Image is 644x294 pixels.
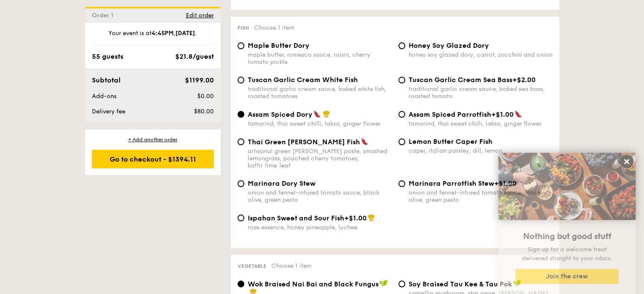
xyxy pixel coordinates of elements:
[248,224,392,231] div: rose essence, honey pineapple, lychee
[398,111,405,118] input: Assam Spiced Parrotfish+$1.00tamarind, thai sweet chilli, laksa, ginger flower
[92,76,121,84] span: Subtotal
[409,76,512,84] span: Tuscan Garlic Cream Sea Bass
[271,262,312,269] span: Choose 1 item
[368,214,375,221] img: icon-chef-hat.a58ddaea.svg
[92,93,116,100] span: Add-ons
[238,180,244,187] input: Marinara Dory Stewonion and fennel-infused tomato sauce, black olive, green pesto
[92,150,214,168] div: Go to checkout - $1394.11
[185,76,213,84] span: $1199.00
[409,189,553,203] div: onion and fennel-infused tomato sauce, black olive, green pesto
[409,110,491,118] span: Assam Spiced Parrotfish
[523,231,611,242] span: Nothing but good stuff
[248,179,315,187] span: Marinara Dory Stew
[409,147,553,154] div: caper, italian parsley, dill, lemon
[409,179,494,187] span: Marinara Parrotfish Stew
[409,51,553,58] div: honey soy glazed dory, carrot, zucchini and onion
[409,41,489,49] span: Honey Soy Glazed Dory
[248,120,392,127] div: tamarind, thai sweet chilli, laksa, ginger flower
[193,108,213,115] span: $80.00
[175,52,214,62] div: $21.8/guest
[409,85,553,100] div: traditional garlic cream sauce, baked sea bass, roasted tomato
[344,214,367,222] span: +$1.00
[175,30,195,37] strong: [DATE]
[92,12,117,19] span: Order 1
[238,214,244,221] input: Ispahan Sweet and Sour Fish+$1.00rose essence, honey pineapple, lychee
[248,214,344,222] span: Ispahan Sweet and Sour Fish
[152,30,174,37] strong: 4:45PM
[512,76,536,84] span: +$2.00
[248,76,358,84] span: Tuscan Garlic Cream White Fish
[248,51,392,66] div: maple butter, romesco sauce, raisin, cherry tomato pickle
[248,148,392,169] div: artisanal green [PERSON_NAME] paste, smashed lemongrass, poached cherry tomatoes, kaffir lime leaf
[92,108,125,115] span: Delivery fee
[248,85,392,100] div: traditional garlic cream sauce, baked white fish, roasted tomatoes
[254,24,294,31] span: Choose 1 item
[398,180,405,187] input: Marinara Parrotfish Stew+$1.00onion and fennel-infused tomato sauce, black olive, green pesto
[197,93,213,100] span: $0.00
[409,120,553,127] div: tamarind, thai sweet chilli, laksa, ginger flower
[361,137,368,145] img: icon-spicy.37a8142b.svg
[398,42,405,49] input: Honey Soy Glazed Doryhoney soy glazed dory, carrot, zucchini and onion
[515,269,619,284] button: Join the crew
[92,29,214,45] div: Your event is at , .
[238,263,266,269] span: Vegetable
[398,138,405,145] input: Lemon Butter Caper Fishcaper, italian parsley, dill, lemon
[238,280,244,287] input: Wok Braised Nai Bai and Black Fungussuperior mushroom oyster soy sauce, crunchy black fungus, poa...
[92,52,123,62] div: 55 guests
[491,110,514,118] span: +$1.00
[313,110,321,118] img: icon-spicy.37a8142b.svg
[238,111,244,118] input: Assam Spiced Dorytamarind, thai sweet chilli, laksa, ginger flower
[409,280,512,288] span: ⁠Soy Braised Tau Kee & Tau Pok
[494,179,517,187] span: +$1.00
[248,189,392,203] div: onion and fennel-infused tomato sauce, black olive, green pesto
[323,110,330,118] img: icon-chef-hat.a58ddaea.svg
[398,280,405,287] input: ⁠Soy Braised Tau Kee & Tau Pokcamellia mushroom, star anise, [PERSON_NAME]
[620,155,633,168] button: Close
[248,280,379,288] span: Wok Braised Nai Bai and Black Fungus
[238,25,249,31] span: Fish
[398,77,405,83] input: Tuscan Garlic Cream Sea Bass+$2.00traditional garlic cream sauce, baked sea bass, roasted tomato
[379,280,388,287] img: icon-vegan.f8ff3823.svg
[238,42,244,49] input: Maple Butter Dorymaple butter, romesco sauce, raisin, cherry tomato pickle
[522,246,612,262] span: Sign up for a welcome treat delivered straight to your inbox.
[248,41,310,49] span: Maple Butter Dory
[92,136,214,143] div: + Add another order
[238,138,244,145] input: Thai Green [PERSON_NAME] Fishartisanal green [PERSON_NAME] paste, smashed lemongrass, poached che...
[248,110,312,118] span: Assam Spiced Dory
[238,77,244,83] input: Tuscan Garlic Cream White Fishtraditional garlic cream sauce, baked white fish, roasted tomatoes
[186,12,214,19] span: Edit order
[514,110,522,118] img: icon-spicy.37a8142b.svg
[248,138,360,146] span: Thai Green [PERSON_NAME] Fish
[498,153,636,220] img: DSC07876-Edit02-Large.jpeg
[409,137,492,146] span: Lemon Butter Caper Fish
